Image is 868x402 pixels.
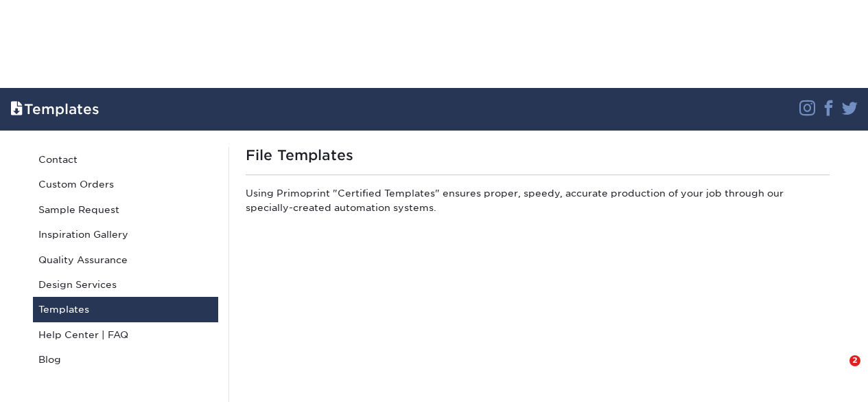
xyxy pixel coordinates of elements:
[33,347,218,372] a: Blog
[33,322,218,347] a: Help Center | FAQ
[33,172,218,197] a: Custom Orders
[33,197,218,222] a: Sample Request
[33,297,218,322] a: Templates
[33,247,218,272] a: Quality Assurance
[246,186,830,220] p: Using Primoprint "Certified Templates" ensures proper, speedy, accurate production of your job th...
[849,355,860,366] span: 2
[33,222,218,247] a: Inspiration Gallery
[821,355,854,388] iframe: Intercom live chat
[33,147,218,172] a: Contact
[33,272,218,297] a: Design Services
[246,147,830,164] h1: File Templates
